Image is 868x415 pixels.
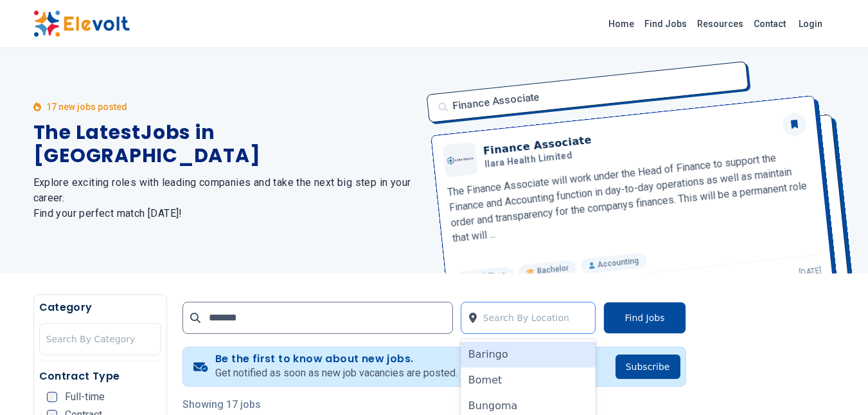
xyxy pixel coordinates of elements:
iframe: Chat Widget [804,353,868,415]
a: Login [791,11,830,37]
img: Elevolt [33,10,130,37]
h5: Contract Type [39,369,161,384]
div: Bomet [461,367,596,393]
a: Home [603,14,639,34]
input: Full-time [47,392,57,402]
p: Showing 17 jobs [182,397,686,412]
h4: Be the first to know about new jobs. [215,353,457,365]
a: Contact [748,14,791,34]
a: Find Jobs [639,14,692,34]
span: Full-time [65,392,105,402]
p: Get notified as soon as new job vacancies are posted. [215,365,457,381]
h5: Category [39,300,161,315]
h2: Explore exciting roles with leading companies and take the next big step in your career. Find you... [33,175,419,221]
div: Baringo [461,342,596,367]
button: Find Jobs [603,302,686,334]
p: 17 new jobs posted [46,100,127,113]
a: Resources [692,14,748,34]
button: Subscribe [616,355,680,379]
h1: The Latest Jobs in [GEOGRAPHIC_DATA] [33,121,419,167]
